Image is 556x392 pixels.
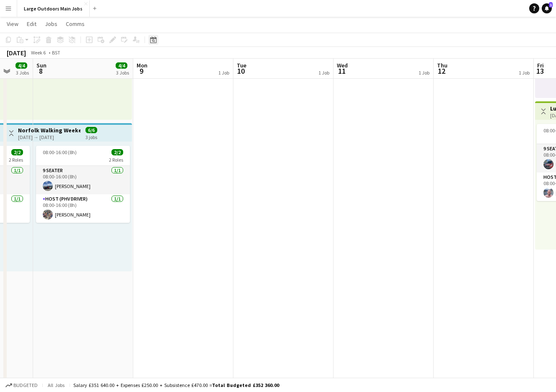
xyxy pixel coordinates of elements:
[519,70,530,76] div: 1 Job
[237,62,246,69] span: Tue
[542,3,552,13] a: 1
[36,194,130,223] app-card-role: Host (PHV Driver)1/108:00-16:00 (8h)[PERSON_NAME]
[46,382,66,388] span: All jobs
[18,134,80,140] div: [DATE] → [DATE]
[3,18,22,29] a: View
[16,62,27,69] span: 4/4
[41,18,61,29] a: Jobs
[116,62,127,69] span: 4/4
[85,133,97,140] div: 3 jobs
[66,20,85,28] span: Comms
[28,49,49,56] span: Week 6
[4,381,39,390] button: Budgeted
[11,149,23,155] span: 2/2
[212,382,279,388] span: Total Budgeted £352 360.00
[9,157,23,163] span: 2 Roles
[27,20,36,28] span: Edit
[135,66,147,76] span: 9
[35,66,47,76] span: 8
[7,49,26,57] div: [DATE]
[337,62,348,69] span: Wed
[17,0,90,17] button: Large Outdoors Main Jobs
[36,62,47,69] span: Sun
[318,70,329,76] div: 1 Job
[36,166,130,194] app-card-role: 9 Seater1/108:00-16:00 (8h)[PERSON_NAME]
[16,70,29,76] div: 3 Jobs
[13,382,38,388] span: Budgeted
[536,66,544,76] span: 13
[109,157,123,163] span: 2 Roles
[43,149,77,155] span: 08:00-16:00 (8h)
[436,66,447,76] span: 12
[111,149,123,155] span: 2/2
[36,146,130,223] app-job-card: 08:00-16:00 (8h)2/22 Roles9 Seater1/108:00-16:00 (8h)[PERSON_NAME]Host (PHV Driver)1/108:00-16:00...
[18,126,80,134] h3: Norfolk Walking Weekend: [GEOGRAPHIC_DATA] and [GEOGRAPHIC_DATA]
[549,2,553,8] span: 1
[235,66,246,76] span: 10
[437,62,447,69] span: Thu
[419,70,429,76] div: 1 Job
[218,70,229,76] div: 1 Job
[62,18,88,29] a: Comms
[116,70,129,76] div: 3 Jobs
[52,49,60,56] div: BST
[85,127,97,133] span: 6/6
[537,62,544,69] span: Fri
[45,20,57,28] span: Jobs
[23,18,40,29] a: Edit
[7,20,18,28] span: View
[137,62,147,69] span: Mon
[336,66,348,76] span: 11
[73,382,279,388] div: Salary £351 640.00 + Expenses £250.00 + Subsistence £470.00 =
